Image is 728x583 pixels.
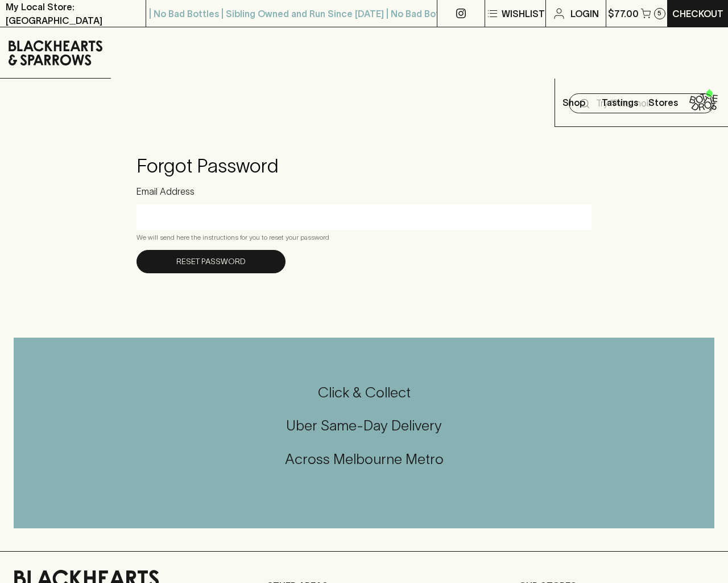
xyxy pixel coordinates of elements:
p: Shop [562,96,585,109]
h5: Across Melbourne Metro [14,450,714,469]
p: Wishlist [502,7,545,20]
h4: Forgot Password [136,154,591,178]
p: Login [570,7,599,20]
input: Try "Pinot noir" [596,95,705,113]
p: We will send here the instructions for you to reset your password [136,232,591,243]
h5: Uber Same-Day Delivery [14,416,714,435]
h5: Click & Collect [14,383,714,402]
label: Email Address [136,185,195,198]
a: Tastings [598,79,642,126]
button: Reset Password [136,250,286,273]
p: 5 [657,10,661,17]
div: Call to action block [14,338,714,528]
a: Stores [642,79,685,126]
button: Shop [555,79,598,126]
p: Checkout [672,7,723,20]
p: $77.00 [608,7,639,20]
